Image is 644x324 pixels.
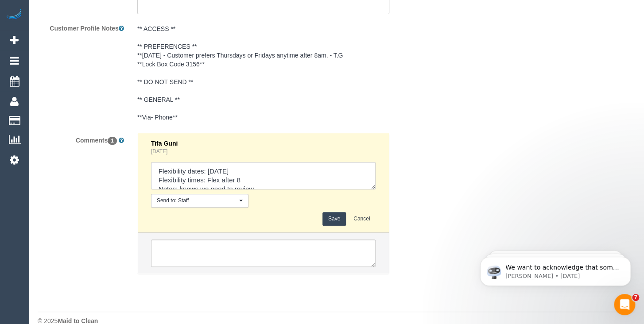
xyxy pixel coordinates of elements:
pre: ** ACCESS ** ** PREFERENCES ** **[DATE] - Customer prefers Thursdays or Fridays anytime after 8am... [137,24,390,122]
span: Send to: Staff [157,197,237,204]
iframe: Intercom notifications message [467,238,644,300]
p: Message from Ellie, sent 2w ago [39,34,153,42]
iframe: Intercom live chat [614,294,635,315]
a: [DATE] [151,148,167,154]
span: We want to acknowledge that some users may be experiencing lag or slower performance in our softw... [39,26,152,147]
button: Cancel [348,212,376,226]
label: Comments [31,133,131,145]
button: Save [322,212,346,226]
span: Tifa Guni [151,140,178,147]
button: Send to: Staff [151,194,248,208]
label: Customer Profile Notes [31,21,131,33]
span: 1 [108,137,117,145]
img: Automaid Logo [5,9,23,21]
span: 7 [632,294,639,301]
